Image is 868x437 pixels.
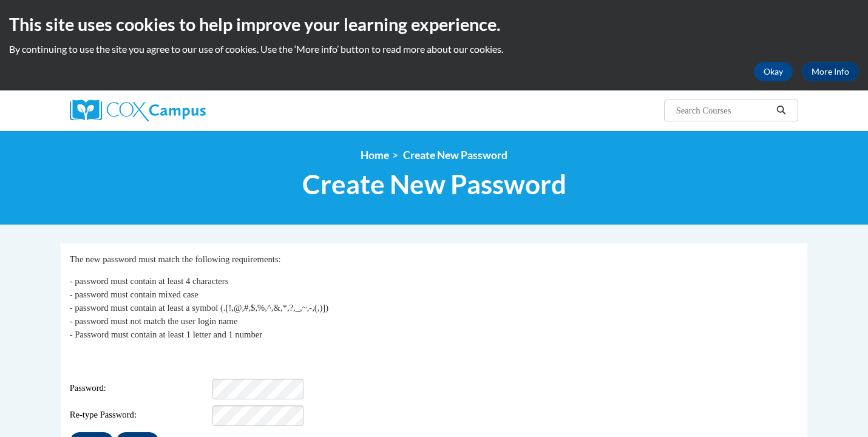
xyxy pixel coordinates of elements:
p: By continuing to use the site you agree to our use of cookies. Use the ‘More info’ button to read... [9,42,859,56]
a: More Info [802,62,859,81]
img: Cox Campus [70,100,206,121]
span: Create New Password [403,149,507,161]
a: Cox Campus [70,100,300,121]
a: Home [361,149,389,161]
input: Search Courses [675,103,772,118]
span: - password must contain at least 4 characters - password must contain mixed case - password must ... [70,276,328,339]
button: Search [772,103,790,118]
button: Okay [754,62,793,81]
span: Re-type Password: [70,408,211,422]
span: Create New Password [302,168,566,200]
span: The new password must match the following requirements: [70,254,281,264]
h2: This site uses cookies to help improve your learning experience. [9,12,859,36]
span: Password: [70,382,211,395]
